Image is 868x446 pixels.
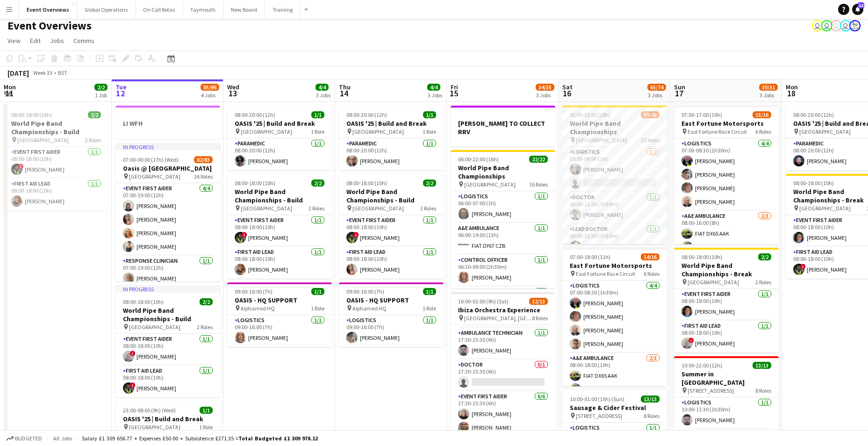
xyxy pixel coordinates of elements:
span: 82/83 [194,156,213,163]
button: On Call Rotas [136,0,183,19]
span: Budgeted [15,435,42,442]
span: 2/2 [94,84,108,91]
a: Comms [70,35,98,47]
app-card-role: Event First Aider1/108:00-18:00 (10h)![PERSON_NAME] [4,147,108,179]
app-job-card: In progress08:00-18:00 (10h)2/2World Pipe Band Championships - Build [GEOGRAPHIC_DATA]2 RolesEven... [115,285,220,397]
span: 13 [226,88,239,99]
div: BST [58,69,67,76]
span: ! [18,164,24,169]
span: 2/2 [200,298,213,305]
span: 12 [858,2,864,8]
span: 05:00-23:00 (18h) [570,111,610,118]
span: 16 Roles [529,181,548,188]
app-user-avatar: Operations Team [840,20,851,31]
span: Alphamed HQ [352,305,387,312]
div: Salary £1 309 656.77 + Expenses £50.00 + Subsistence £271.35 = [82,435,318,442]
span: ! [800,264,806,269]
span: 08:00-18:00 (10h) [681,253,722,260]
span: 08:00-18:00 (10h) [346,180,387,187]
span: Alphamed HQ [241,305,275,312]
div: 3 Jobs [428,92,442,99]
app-job-card: 05:00-23:00 (18h)38/45World Pipe Band Championships [GEOGRAPHIC_DATA]25 RolesLogistics1/205:00-06... [562,106,667,244]
app-job-card: In progress07:00-00:00 (17h) (Wed)82/83Oasis @ [GEOGRAPHIC_DATA] [GEOGRAPHIC_DATA]26 RolesEvent F... [115,143,220,281]
h3: World Pipe Band Championships - Build [115,306,220,323]
app-card-role: Lead Doctor1/106:00-13:30 (7h30m)[PERSON_NAME] [562,224,667,256]
span: Week 33 [31,69,54,76]
button: Event Overviews [19,0,77,19]
h3: World Pipe Band Championships - Build [4,119,108,136]
span: 07:00-17:00 (10h) [681,111,722,118]
app-card-role: A&E Ambulance2/308:00-16:00 (8h)FIAT DX65 AAKRenault LV15 GHA [674,211,779,270]
span: ! [130,351,136,356]
span: 26 Roles [194,173,213,180]
span: 15/16 [753,111,771,118]
div: 07:00-17:00 (10h)15/16East Fortune Motorsports East Fortune Race Circuit6 RolesLogistics4/407:00-... [674,106,779,244]
span: 18 [784,88,798,99]
span: [GEOGRAPHIC_DATA], [GEOGRAPHIC_DATA] [464,315,532,322]
span: 6 Roles [644,270,660,277]
span: 30/31 [759,84,778,91]
span: 07:00-18:00 (11h) [570,253,610,260]
h3: World Pipe Band Championships - Build [227,187,332,204]
app-job-card: 16:00-01:00 (9h) (Sat)12/13Ibiza Orchestra Experience [GEOGRAPHIC_DATA], [GEOGRAPHIC_DATA]8 Roles... [451,292,555,431]
app-card-role: Ambulance Technician1/117:30-23:30 (6h)[PERSON_NAME] [451,328,555,360]
span: 8 Roles [644,412,660,419]
span: [GEOGRAPHIC_DATA] [799,205,851,212]
app-card-role: Event First Aider1/108:00-18:00 (10h)![PERSON_NAME] [115,334,220,366]
h3: LI WFH [115,119,220,128]
app-card-role: Logistics1/109:00-16:00 (7h)[PERSON_NAME] [339,315,444,347]
span: East Fortune Race Circuit [576,270,635,277]
app-job-card: 09:00-16:00 (7h)1/1OASIS - HQ SUPPORT Alphamed HQ1 RoleLogistics1/109:00-16:00 (7h)[PERSON_NAME] [339,282,444,347]
span: 1/1 [423,111,436,118]
div: LI WFH [115,106,220,139]
span: 07:00-00:00 (17h) (Wed) [123,156,179,163]
h3: OASIS - HQ SUPPORT [227,296,332,304]
h3: East Fortune Motorsports [562,261,667,270]
div: 3 Jobs [760,92,777,99]
app-card-role: Logistics1/110:00-11:30 (1h30m)[PERSON_NAME] [674,397,779,429]
span: Mon [4,83,16,91]
span: 4/4 [427,84,440,91]
span: 2 Roles [85,137,101,144]
span: [GEOGRAPHIC_DATA] [576,137,627,144]
span: East Fortune Race Circuit [688,128,747,135]
div: 06:00-22:00 (16h)22/22World Pipe Band Championships [GEOGRAPHIC_DATA]16 RolesLogistics1/106:00-07... [451,150,555,288]
app-card-role: A&E Ambulance1/106:00-19:00 (13h)FIAT DY67 CZB [451,223,555,255]
div: 3 Jobs [316,92,330,99]
app-card-role: Logistics4/407:00-08:30 (1h30m)[PERSON_NAME][PERSON_NAME][PERSON_NAME][PERSON_NAME] [674,138,779,211]
span: 08:00-20:00 (12h) [346,111,387,118]
button: New Board [223,0,265,19]
app-card-role: Paramedic1/108:00-20:00 (12h)[PERSON_NAME] [227,138,332,170]
span: [GEOGRAPHIC_DATA] [352,205,404,212]
span: 08:00-18:00 (10h) [11,111,52,118]
span: Comms [73,36,94,45]
span: Fri [451,83,458,91]
span: [STREET_ADDRESS] [576,412,622,419]
div: [PERSON_NAME] TO COLLECT RRV [451,106,555,146]
button: Budgeted [5,433,43,444]
app-card-role: First Aid Lead1/108:00-18:00 (10h)[PERSON_NAME] [227,247,332,279]
span: 1/1 [200,407,213,414]
h3: OASIS '25 | Build and Break [115,415,220,423]
app-job-card: 07:00-18:00 (11h)14/16East Fortune Motorsports East Fortune Race Circuit6 RolesLogistics4/407:00-... [562,248,667,386]
app-job-card: 08:00-18:00 (10h)2/2World Pipe Band Championships - Build [GEOGRAPHIC_DATA]2 RolesEvent First Aid... [4,106,108,210]
div: 1 Job [95,92,107,99]
div: 3 Jobs [648,92,666,99]
span: ! [689,338,694,343]
span: Edit [30,36,41,45]
app-job-card: 08:00-18:00 (10h)2/2World Pipe Band Championships - Build [GEOGRAPHIC_DATA]2 RolesEvent First Aid... [339,174,444,279]
app-job-card: 09:00-16:00 (7h)1/1OASIS - HQ SUPPORT Alphamed HQ1 RoleLogistics1/109:00-16:00 (7h)[PERSON_NAME] [227,282,332,347]
span: ! [130,382,136,388]
span: 11 [2,88,16,99]
span: 06:00-22:00 (16h) [458,156,499,163]
app-user-avatar: Operations Team [831,20,842,31]
span: 16:00-01:00 (9h) (Sat) [458,298,509,305]
h1: Event Overviews [7,19,92,33]
span: 1 Role [423,128,436,135]
span: 17 [673,88,685,99]
div: 4 Jobs [201,92,219,99]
